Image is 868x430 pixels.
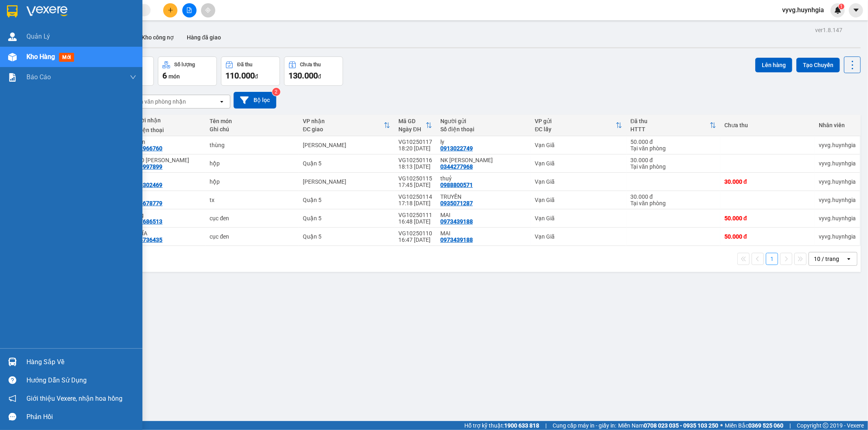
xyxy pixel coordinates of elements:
div: Hướng dẫn sử dụng [26,374,136,387]
div: 16:48 [DATE] [398,218,432,225]
div: 10 / trang [814,255,839,263]
div: 0932966760 [130,145,162,152]
div: Số điện thoại [130,127,201,133]
div: Quận 5 [303,160,390,167]
div: Quận 5 [303,197,390,203]
svg: open [219,98,225,105]
div: 0935071287 [440,200,473,206]
div: lâm [130,193,201,200]
div: ĐC lấy [535,126,616,132]
button: Chưa thu130.000đ [284,56,343,86]
div: hộp [210,178,295,185]
div: 0988800571 [440,182,473,188]
div: Ghi chú [210,126,295,132]
strong: 0708 023 035 - 0935 103 250 [644,422,718,429]
img: warehouse-icon [8,358,17,366]
span: đ [318,73,321,80]
div: VG10250114 [398,193,432,200]
strong: 1900 633 818 [504,422,539,429]
div: Đã thu [237,62,252,67]
div: 0375678779 [130,200,162,206]
div: Ngày ĐH [398,126,426,132]
div: 50.000 [6,51,65,61]
div: 30.000 đ [724,178,811,185]
div: 0839997899 [130,163,162,170]
div: Mã GD [398,118,426,124]
div: NK NGỌC THIỆN [440,157,527,163]
div: 30.000 đ [630,193,716,200]
div: ly [7,17,64,26]
div: 0973439188 [440,237,473,243]
span: Cung cấp máy in - giấy in: [553,421,616,430]
span: mới [59,53,74,62]
img: logo-vxr [7,5,17,17]
span: Nhận: [70,7,89,15]
div: 50.000 đ [724,215,811,222]
div: ver 1.8.147 [815,26,842,35]
div: Tại văn phòng [630,163,716,170]
div: vyvg.huynhgia [819,178,856,185]
img: solution-icon [8,73,17,82]
div: cục đen [210,215,295,222]
div: Vạn Giã [7,7,64,17]
div: vyvg.huynhgia [819,142,856,148]
div: VG10250111 [398,212,432,218]
div: 0913022749 [7,26,64,38]
div: HTTT [630,126,710,132]
div: Số điện thoại [440,126,527,132]
div: NGHĨA [130,230,201,237]
div: VG10250116 [398,157,432,163]
span: message [9,413,16,421]
div: VG10250115 [398,175,432,182]
span: Miền Nam [618,421,718,430]
div: ko tên [130,139,201,145]
div: VP gửi [535,118,616,124]
div: 0973439188 [440,218,473,225]
img: warehouse-icon [8,33,17,41]
div: MAI [440,230,527,237]
div: VP nhận [303,118,384,124]
span: 130.000 [289,71,318,80]
div: hộp [210,160,295,167]
span: đ [255,73,258,80]
button: Bộ lọc [234,92,276,109]
div: VG10250110 [398,230,432,237]
div: ĐC giao [303,126,384,132]
button: Hàng đã giao [180,28,227,47]
div: 30.000 đ [630,157,716,163]
th: Toggle SortBy [626,115,720,136]
div: 0913022749 [440,145,473,152]
img: icon-new-feature [834,7,842,14]
div: 0932966760 [70,35,135,46]
span: aim [205,7,211,13]
div: Vạn Giã [535,142,622,148]
div: Người nhận [130,117,201,124]
span: Giới thiệu Vexere, nhận hoa hồng [26,393,122,404]
div: vyvg.huynhgia [819,233,856,240]
div: 50.000 đ [630,139,716,145]
div: Chọn văn phòng nhận [130,98,186,106]
div: Đã thu [630,118,710,124]
div: Ý [130,175,201,182]
span: question-circle [9,376,16,384]
span: 110.000 [225,71,255,80]
div: 0934736435 [130,237,162,243]
div: 17:18 [DATE] [398,200,432,206]
div: Tại văn phòng [630,145,716,152]
div: 18:20 [DATE] [398,145,432,152]
div: [PERSON_NAME] [303,142,390,148]
span: plus [168,7,173,13]
button: plus [163,3,177,17]
svg: open [846,256,852,262]
span: | [545,421,547,430]
button: file-add [182,3,197,17]
div: LABO HẢI ĐĂNG [130,157,201,163]
div: tx [210,197,295,203]
span: Báo cáo [26,72,51,82]
div: Nhân viên [819,122,856,128]
div: vyvg.huynhgia [819,197,856,203]
div: 17:45 [DATE] [398,182,432,188]
img: warehouse-icon [8,53,17,61]
button: Tạo Chuyến [796,58,840,72]
span: down [130,74,136,80]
